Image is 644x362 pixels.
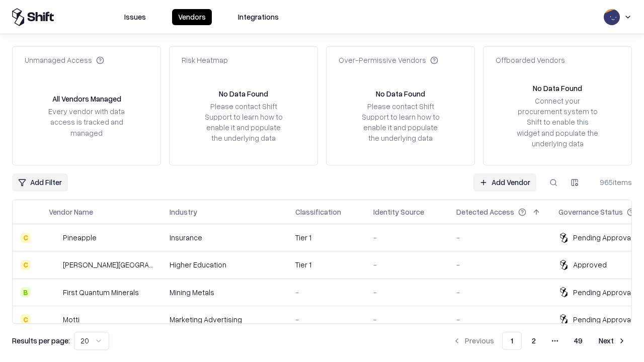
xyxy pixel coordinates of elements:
[502,332,522,350] button: 1
[25,55,104,65] div: Unmanaged Access
[170,232,279,243] div: Insurance
[456,259,542,270] div: -
[219,88,268,99] div: No Data Found
[573,314,632,325] div: Pending Approval
[473,173,536,192] a: Add Vendor
[456,287,542,298] div: -
[172,9,212,25] button: Vendors
[49,314,59,324] img: Motti
[202,101,285,144] div: Please contact Shift Support to learn how to enable it and populate the underlying data
[456,207,514,217] div: Detected Access
[118,9,152,25] button: Issues
[52,94,121,104] div: All Vendors Managed
[295,207,341,217] div: Classification
[573,232,632,243] div: Pending Approval
[573,287,632,298] div: Pending Approval
[524,332,544,350] button: 2
[566,332,591,350] button: 49
[49,287,59,297] img: First Quantum Minerals
[49,207,93,217] div: Vendor Name
[295,232,357,243] div: Tier 1
[295,287,357,298] div: -
[593,332,632,350] button: Next
[21,260,31,270] div: C
[49,233,59,243] img: Pineapple
[447,332,632,350] nav: pagination
[456,314,542,325] div: -
[295,314,357,325] div: -
[295,259,357,270] div: Tier 1
[12,173,68,192] button: Add Filter
[558,207,623,217] div: Governance Status
[533,83,582,94] div: No Data Found
[592,177,632,188] div: 965 items
[21,233,31,243] div: C
[170,259,279,270] div: Higher Education
[456,232,542,243] div: -
[21,287,31,297] div: B
[373,207,424,217] div: Identity Source
[170,287,279,298] div: Mining Metals
[170,314,279,325] div: Marketing Advertising
[359,101,442,144] div: Please contact Shift Support to learn how to enable it and populate the underlying data
[373,287,440,298] div: -
[63,314,79,325] div: Motti
[496,55,565,65] div: Offboarded Vendors
[573,259,607,270] div: Approved
[63,287,139,298] div: First Quantum Minerals
[339,55,438,65] div: Over-Permissive Vendors
[170,207,197,217] div: Industry
[63,259,153,270] div: [PERSON_NAME][GEOGRAPHIC_DATA]
[516,96,599,149] div: Connect your procurement system to Shift to enable this widget and populate the underlying data
[232,9,285,25] button: Integrations
[373,259,440,270] div: -
[376,88,425,99] div: No Data Found
[373,232,440,243] div: -
[45,106,128,138] div: Every vendor with data access is tracked and managed
[63,232,97,243] div: Pineapple
[182,55,228,65] div: Risk Heatmap
[12,335,70,346] p: Results per page:
[373,314,440,325] div: -
[49,260,59,270] img: Reichman University
[21,314,31,324] div: C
